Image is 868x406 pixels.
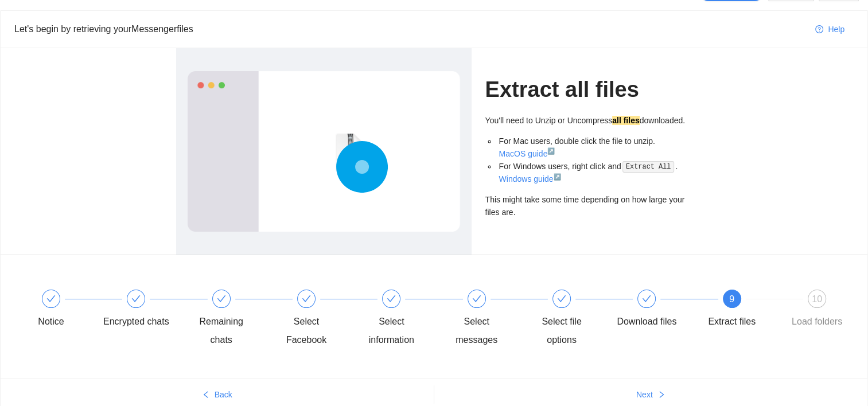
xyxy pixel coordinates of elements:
div: Select messages [443,290,528,349]
span: question-circle [815,25,823,34]
div: Select messages [443,313,510,349]
span: check [557,294,566,303]
span: 10 [812,294,822,304]
div: 10Load folders [784,290,850,331]
li: For Mac users, double click the file to unzip. [497,135,692,160]
sup: ↗ [553,173,560,180]
div: Let's begin by retrieving your Messenger files [14,22,806,36]
div: This might take some time depending on how large your files are. [485,193,692,218]
span: check [642,294,651,303]
div: Select information [358,290,443,349]
div: Notice [18,290,103,331]
button: leftBack [1,385,434,404]
strong: all files [612,116,639,125]
div: Load folders [792,313,842,331]
span: check [387,294,396,303]
a: MacOS guide↗ [499,149,555,158]
span: Back [215,388,232,401]
span: check [46,294,56,303]
div: Select file options [528,290,613,349]
div: Select file options [528,313,595,349]
code: Extract All [622,161,674,173]
span: 9 [729,294,734,304]
div: Download files [617,313,676,331]
h1: Extract all files [485,76,692,103]
span: check [302,294,311,303]
div: Encrypted chats [103,313,169,331]
div: Notice [38,313,64,331]
span: check [472,294,481,303]
span: right [657,391,665,400]
div: Download files [613,290,698,331]
div: Select information [358,313,425,349]
span: Next [636,388,653,401]
span: Help [828,23,844,36]
span: left [202,391,210,400]
div: Select Facebook [273,313,340,349]
div: 9Extract files [699,290,784,331]
span: check [217,294,226,303]
div: Encrypted chats [103,290,188,331]
li: For Windows users, right click and . [497,160,692,186]
button: Nextright [434,385,868,404]
span: check [131,294,141,303]
div: Select Facebook [273,290,358,349]
button: question-circleHelp [806,20,854,38]
div: Extract files [708,313,756,331]
div: Remaining chats [188,313,255,349]
div: Remaining chats [188,290,273,349]
a: Windows guide↗ [499,174,561,184]
sup: ↗ [547,147,555,154]
div: You'll need to Unzip or Uncompress downloaded. [485,114,692,127]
